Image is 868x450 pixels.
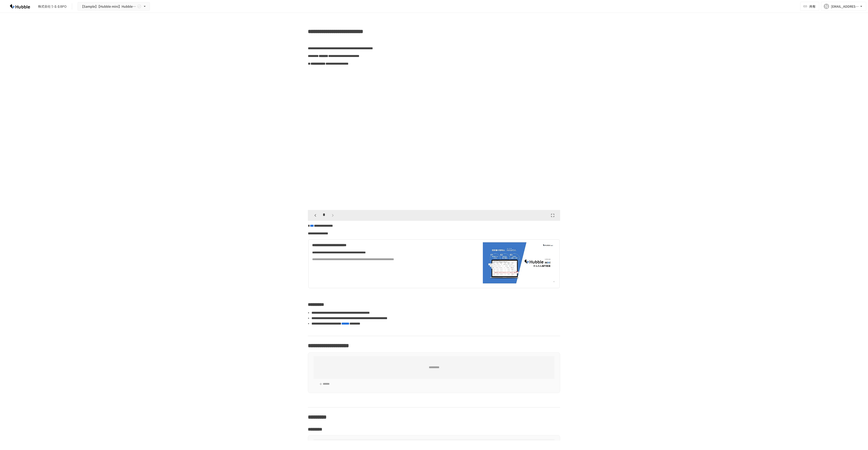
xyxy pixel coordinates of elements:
[38,4,66,9] div: 株式会社うるるBPO
[80,4,136,9] span: 【Sample】【Hubble mini】Hubble×企業名 オンボーディングプロジェクト
[5,3,34,10] img: HzDRNkGCf7KYO4GfwKnzITak6oVsp5RHeZBEM1dQFiQ
[809,4,816,9] span: 共有
[831,4,859,9] div: [EMAIL_ADDRESS][DOMAIN_NAME]
[78,2,150,11] button: 【Sample】【Hubble mini】Hubble×企業名 オンボーディングプロジェクト
[800,2,819,11] button: 共有
[821,2,866,11] button: N[EMAIL_ADDRESS][DOMAIN_NAME]
[824,4,829,9] div: N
